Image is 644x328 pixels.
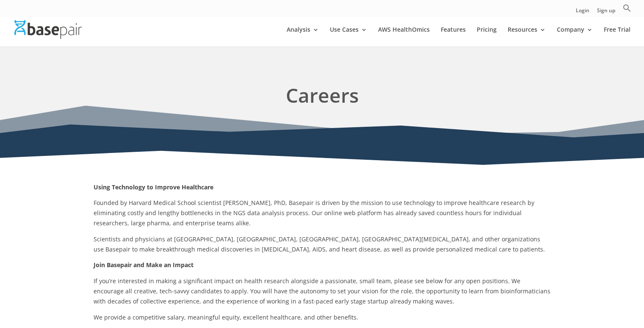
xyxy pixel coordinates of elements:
a: Sign up [597,8,615,17]
a: Login [576,8,589,17]
svg: Search [623,4,631,12]
span: We provide a competitive salary, meaningful equity, excellent healthcare, and other benefits. [94,313,358,321]
a: Company [557,27,593,46]
span: If you’re interested in making a significant impact on health research alongside a passionate, sm... [94,277,550,305]
strong: Using Technology to Improve Healthcare [94,183,213,191]
h1: Careers [94,81,551,114]
a: Use Cases [330,27,367,46]
a: Search Icon Link [623,4,631,17]
a: Analysis [287,27,319,46]
strong: Join Basepair and Make an Impact [94,261,193,269]
span: Founded by Harvard Medical School scientist [PERSON_NAME], PhD, Basepair is driven by the mission... [94,199,534,227]
span: Scientists and physicians at [GEOGRAPHIC_DATA], [GEOGRAPHIC_DATA], [GEOGRAPHIC_DATA], [GEOGRAPHIC... [94,235,545,253]
img: Basepair [14,20,82,38]
a: Free Trial [604,27,630,46]
a: Features [441,27,466,46]
a: Resources [508,27,546,46]
a: AWS HealthOmics [378,27,430,46]
a: Pricing [477,27,497,46]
